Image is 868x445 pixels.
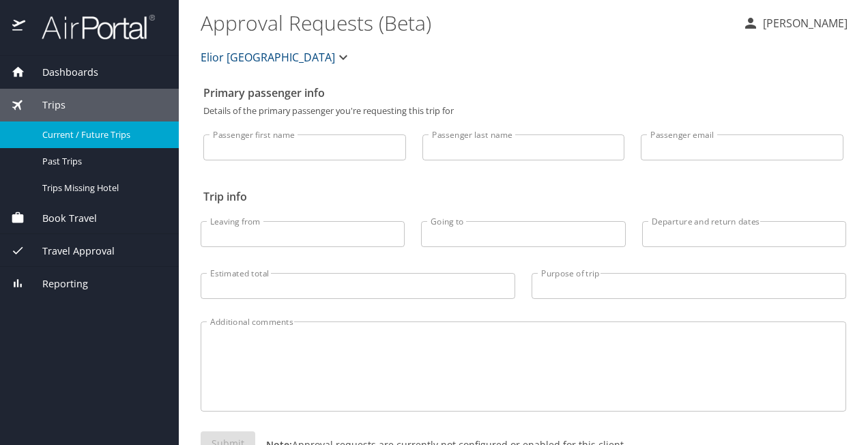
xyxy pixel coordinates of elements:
p: [PERSON_NAME] [759,15,848,31]
span: Elior [GEOGRAPHIC_DATA] [201,48,335,67]
img: airportal-logo.png [27,14,155,40]
button: Elior [GEOGRAPHIC_DATA] [195,44,357,71]
h2: Primary passenger info [203,82,843,104]
img: icon-airportal.png [12,14,27,40]
span: Trips [25,98,66,113]
span: Dashboards [25,65,98,80]
span: Reporting [25,276,88,291]
h2: Trip info [203,186,843,207]
p: Details of the primary passenger you're requesting this trip for [203,106,843,115]
span: Trips Missing Hotel [42,182,162,195]
span: Past Trips [42,155,162,168]
button: [PERSON_NAME] [737,11,853,35]
h1: Approval Requests (Beta) [201,1,732,44]
span: Book Travel [25,211,97,226]
span: Current / Future Trips [42,128,162,141]
span: Travel Approval [25,244,115,259]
